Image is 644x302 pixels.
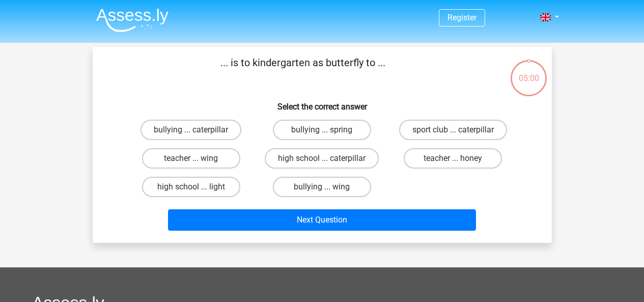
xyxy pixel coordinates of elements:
[109,94,536,112] h6: Select the correct answer
[273,177,371,197] label: bullying ... wing
[142,177,240,197] label: high school ... light
[109,55,497,86] p: ... is to kindergarten as butterfly to ...
[96,8,169,32] img: Assessly
[168,209,476,231] button: Next Question
[399,120,507,140] label: sport club ... caterpillar
[447,13,477,22] a: Register
[273,120,371,140] label: bullying ... spring
[142,148,240,169] label: teacher ... wing
[404,148,502,169] label: teacher ... honey
[510,59,548,85] div: 05:00
[141,120,241,140] label: bullying ... caterpillar
[265,148,379,169] label: high school ... caterpillar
